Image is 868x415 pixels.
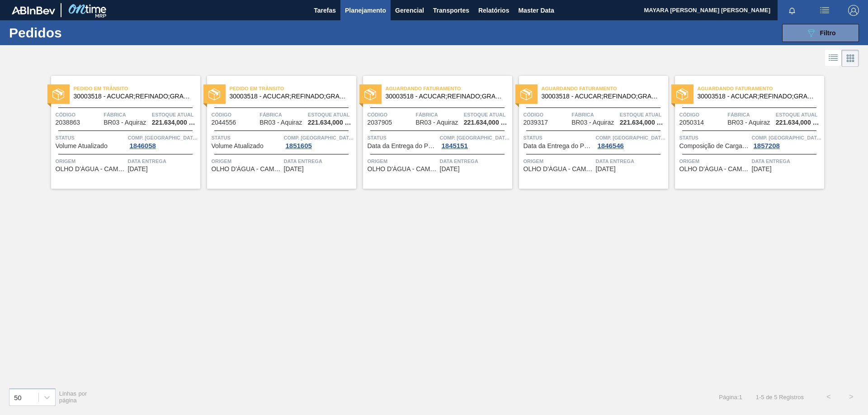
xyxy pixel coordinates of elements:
[368,166,438,173] span: OLHO D'ÁGUA - CAMUTANGA (PE)
[56,157,126,166] span: Origem
[440,166,460,173] span: 12/10/2025
[128,157,198,166] span: Data Entrega
[776,119,822,126] span: 221.634,000 KG
[752,133,822,149] a: Comp. [GEOGRAPHIC_DATA]1857208
[59,390,87,404] span: Linhas por página
[668,76,824,189] a: statusAguardando Faturamento30003518 - ACUCAR;REFINADO;GRANULADO;;Código2050314FábricaBR03 - Aqui...
[259,119,302,126] span: BR03 - Aquiraz
[208,89,220,100] img: status
[524,119,548,126] span: 2039317
[128,142,158,149] div: 1846058
[596,133,666,149] a: Comp. [GEOGRAPHIC_DATA]1846546
[356,76,512,189] a: statusAguardando Faturamento30003518 - ACUCAR;REFINADO;GRANULADO;;Código2037905FábricaBR03 - Aqui...
[368,119,392,126] span: 2037905
[524,133,594,142] span: Status
[12,6,55,14] img: TNhmsLtSVTkK8tSr43FrP2fwEKptu5GPRR3wAAAABJRU5ErkJggg==
[776,110,822,119] span: Estoque atual
[212,157,282,166] span: Origem
[520,89,532,100] img: status
[56,110,102,119] span: Código
[440,142,470,149] div: 1845151
[314,5,336,16] span: Tarefas
[104,110,150,119] span: Fábrica
[128,133,198,149] a: Comp. [GEOGRAPHIC_DATA]1846058
[152,119,198,126] span: 221.634,000 KG
[698,93,817,100] span: 30003518 - ACUCAR;REFINADO;GRANULADO;;
[368,143,438,149] span: Data da Entrega do Pedido Atrasada
[727,110,774,119] span: Fábrica
[56,119,80,126] span: 2038863
[368,110,414,119] span: Código
[719,394,742,401] span: Página : 1
[842,50,859,67] div: Visão em Cards
[478,5,509,16] span: Relatórios
[259,110,306,119] span: Fábrica
[56,143,108,149] span: Volume Atualizado
[752,142,782,149] div: 1857208
[284,157,354,166] span: Data Entrega
[440,157,510,166] span: Data Entrega
[364,89,376,100] img: status
[518,5,554,16] span: Master Data
[848,5,859,16] img: Logout
[440,133,510,149] a: Comp. [GEOGRAPHIC_DATA]1845151
[840,386,863,408] button: >
[415,110,462,119] span: Fábrica
[308,119,354,126] span: 221.634,000 KG
[56,166,126,173] span: OLHO D'ÁGUA - CAMUTANGA (PE)
[44,76,200,189] a: statusPedido em Trânsito30003518 - ACUCAR;REFINADO;GRANULADO;;Código2038863FábricaBR03 - AquirazE...
[679,157,750,166] span: Origem
[212,110,258,119] span: Código
[679,119,704,126] span: 2050314
[415,119,458,126] span: BR03 - Aquiraz
[817,386,840,408] button: <
[676,89,688,100] img: status
[820,29,836,37] span: Filtro
[752,133,822,142] span: Comp. Carga
[524,166,594,173] span: OLHO D'ÁGUA - CAMUTANGA (PE)
[128,133,198,142] span: Comp. Carga
[9,28,144,38] h1: Pedidos
[620,119,666,126] span: 221.634,000 KG
[200,76,356,189] a: statusPedido em Trânsito30003518 - ACUCAR;REFINADO;GRANULADO;;Código2044556FábricaBR03 - AquirazE...
[230,93,349,100] span: 30003518 - ACUCAR;REFINADO;GRANULADO;;
[345,5,386,16] span: Planejamento
[679,110,726,119] span: Código
[284,133,354,149] a: Comp. [GEOGRAPHIC_DATA]1851605
[212,133,282,142] span: Status
[433,5,469,16] span: Transportes
[542,84,668,93] span: Aguardando Faturamento
[512,76,668,189] a: statusAguardando Faturamento30003518 - ACUCAR;REFINADO;GRANULADO;;Código2039317FábricaBR03 - Aqui...
[524,157,594,166] span: Origem
[74,93,193,100] span: 30003518 - ACUCAR;REFINADO;GRANULADO;;
[778,4,807,17] button: Notificações
[368,157,438,166] span: Origem
[698,84,824,93] span: Aguardando Faturamento
[782,24,859,42] button: Filtro
[464,110,510,119] span: Estoque atual
[596,142,626,149] div: 1846546
[727,119,770,126] span: BR03 - Aquiraz
[284,166,304,173] span: 10/10/2025
[52,89,64,100] img: status
[524,143,594,149] span: Data da Entrega do Pedido Atrasada
[752,166,772,173] span: 17/10/2025
[104,119,146,126] span: BR03 - Aquiraz
[464,119,510,126] span: 221.634,000 KG
[756,394,804,401] span: 1 - 5 de 5 Registros
[14,393,22,401] div: 50
[56,133,126,142] span: Status
[679,133,750,142] span: Status
[128,166,148,173] span: 09/10/2025
[752,157,822,166] span: Data Entrega
[212,119,236,126] span: 2044556
[596,133,666,142] span: Comp. Carga
[395,5,424,16] span: Gerencial
[571,110,618,119] span: Fábrica
[596,157,666,166] span: Data Entrega
[620,110,666,119] span: Estoque atual
[825,50,842,67] div: Visão em Lista
[524,110,570,119] span: Código
[308,110,354,119] span: Estoque atual
[440,133,510,142] span: Comp. Carga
